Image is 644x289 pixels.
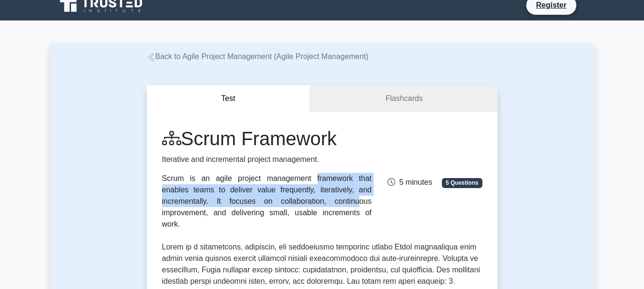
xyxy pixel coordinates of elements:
[388,178,432,186] span: 5 minutes
[310,85,497,112] a: Flashcards
[147,85,311,112] button: Test
[147,52,368,60] a: Back to Agile Project Management (Agile Project Management)
[162,154,372,165] p: Iterative and incremental project management.
[162,173,372,230] div: Scrum is an agile project management framework that enables teams to deliver value frequently, it...
[162,127,372,150] h1: Scrum Framework
[442,178,482,188] span: 5 Questions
